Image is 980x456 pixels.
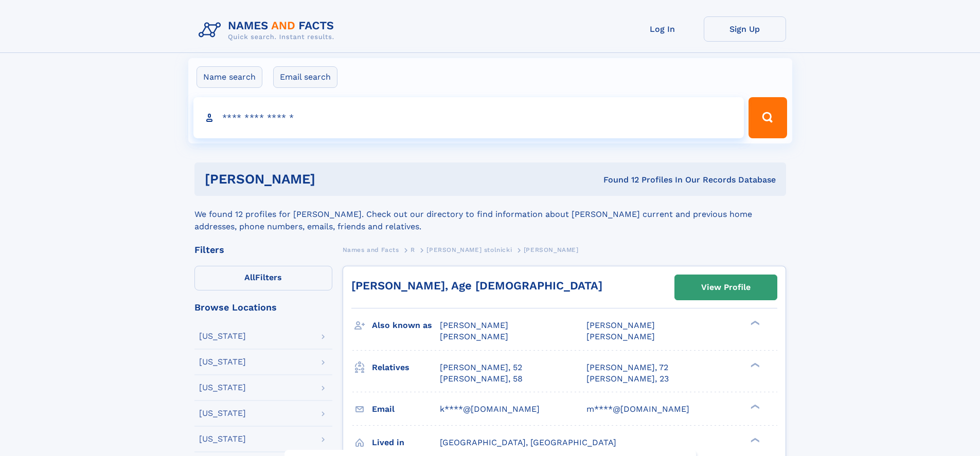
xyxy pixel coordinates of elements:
[194,196,786,233] div: We found 12 profiles for [PERSON_NAME]. Check out our directory to find information about [PERSON...
[197,66,262,88] label: Name search
[194,303,332,312] div: Browse Locations
[199,358,246,366] div: [US_STATE]
[459,174,776,186] div: Found 12 Profiles In Our Records Database
[440,437,616,447] span: [GEOGRAPHIC_DATA], [GEOGRAPHIC_DATA]
[426,243,512,256] a: [PERSON_NAME] stolnicki
[273,66,337,88] label: Email search
[748,403,760,410] div: ❯
[675,275,777,300] a: View Profile
[440,362,522,373] a: [PERSON_NAME], 52
[586,332,655,341] span: [PERSON_NAME]
[244,272,255,282] span: All
[586,362,668,373] a: [PERSON_NAME], 72
[621,16,704,42] a: Log In
[440,320,508,330] span: [PERSON_NAME]
[372,400,440,418] h3: Email
[748,320,760,326] div: ❯
[199,332,246,340] div: [US_STATE]
[524,246,579,253] span: [PERSON_NAME]
[749,97,787,138] button: Search Button
[199,409,246,417] div: [US_STATE]
[193,97,744,138] input: search input
[704,16,786,42] a: Sign Up
[194,245,332,254] div: Filters
[351,279,602,292] a: [PERSON_NAME], Age [DEMOGRAPHIC_DATA]
[440,373,523,385] a: [PERSON_NAME], 58
[199,384,246,392] div: [US_STATE]
[372,359,440,376] h3: Relatives
[440,332,508,341] span: [PERSON_NAME]
[411,243,415,256] a: R
[411,246,415,253] span: R
[701,276,751,299] div: View Profile
[343,243,399,256] a: Names and Facts
[205,173,459,186] h1: [PERSON_NAME]
[372,434,440,451] h3: Lived in
[586,320,655,330] span: [PERSON_NAME]
[748,436,760,443] div: ❯
[586,373,669,385] a: [PERSON_NAME], 23
[426,246,512,253] span: [PERSON_NAME] stolnicki
[748,361,760,368] div: ❯
[194,266,332,290] label: Filters
[372,317,440,334] h3: Also known as
[199,435,246,443] div: [US_STATE]
[194,16,343,44] img: Logo Names and Facts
